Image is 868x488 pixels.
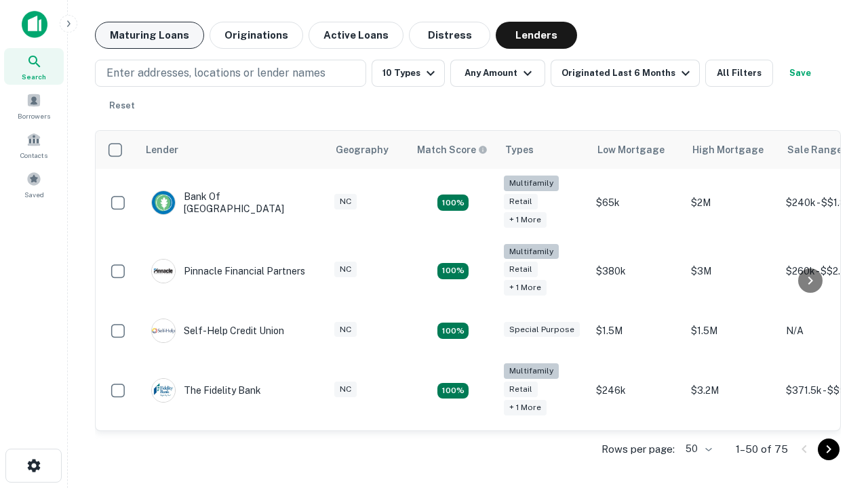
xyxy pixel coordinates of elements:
[787,142,842,158] div: Sale Range
[504,280,547,296] div: + 1 more
[20,150,47,161] span: Contacts
[561,65,694,81] div: Originated Last 6 Months
[504,382,538,397] div: Retail
[151,190,314,215] div: Bank Of [GEOGRAPHIC_DATA]
[800,336,868,401] iframe: Chat Widget
[22,71,46,82] span: Search
[210,22,303,49] button: Originations
[504,244,559,260] div: Multifamily
[334,322,357,338] div: NC
[551,60,700,87] button: Originated Last 6 Months
[496,22,577,49] button: Lenders
[24,189,44,200] span: Saved
[151,259,305,283] div: Pinnacle Financial Partners
[736,441,788,457] p: 1–50 of 75
[680,439,714,459] div: 50
[437,263,469,279] div: Matching Properties: 17, hasApolloMatch: undefined
[18,110,50,121] span: Borrowers
[372,60,445,87] button: 10 Types
[504,194,538,209] div: Retail
[589,237,684,306] td: $380k
[4,166,64,203] a: Saved
[152,260,175,283] img: picture
[504,212,547,228] div: + 1 more
[22,11,47,38] img: capitalize-icon.png
[684,131,779,169] th: High Mortgage
[504,363,559,379] div: Multifamily
[152,319,175,342] img: picture
[684,305,779,357] td: $1.5M
[334,382,357,397] div: NC
[437,323,469,339] div: Matching Properties: 11, hasApolloMatch: undefined
[589,169,684,237] td: $65k
[146,142,178,158] div: Lender
[409,22,490,49] button: Distress
[336,142,389,158] div: Geography
[309,22,403,49] button: Active Loans
[497,131,589,169] th: Types
[505,142,534,158] div: Types
[684,357,779,425] td: $3.2M
[684,169,779,237] td: $2M
[95,22,204,49] button: Maturing Loans
[597,142,665,158] div: Low Mortgage
[692,142,764,158] div: High Mortgage
[778,60,822,87] button: Save your search to get updates of matches that match your search criteria.
[450,60,545,87] button: Any Amount
[138,131,328,169] th: Lender
[4,48,64,85] a: Search
[417,142,488,157] div: Capitalize uses an advanced AI algorithm to match your search with the best lender. The match sco...
[152,379,175,402] img: picture
[106,65,325,81] p: Enter addresses, locations or lender names
[818,439,840,460] button: Go to next page
[437,383,469,399] div: Matching Properties: 10, hasApolloMatch: undefined
[589,305,684,357] td: $1.5M
[504,262,538,277] div: Retail
[151,319,284,343] div: Self-help Credit Union
[328,131,409,169] th: Geography
[684,237,779,306] td: $3M
[705,60,773,87] button: All Filters
[417,142,485,157] h6: Match Score
[437,195,469,211] div: Matching Properties: 17, hasApolloMatch: undefined
[334,194,357,209] div: NC
[504,322,580,338] div: Special Purpose
[4,127,64,163] a: Contacts
[504,400,547,415] div: + 1 more
[334,262,357,277] div: NC
[589,131,684,169] th: Low Mortgage
[151,378,261,403] div: The Fidelity Bank
[589,357,684,425] td: $246k
[95,60,366,87] button: Enter addresses, locations or lender names
[100,92,144,119] button: Reset
[4,87,64,124] a: Borrowers
[409,131,497,169] th: Capitalize uses an advanced AI algorithm to match your search with the best lender. The match sco...
[152,191,175,214] img: picture
[504,176,559,191] div: Multifamily
[601,441,675,457] p: Rows per page:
